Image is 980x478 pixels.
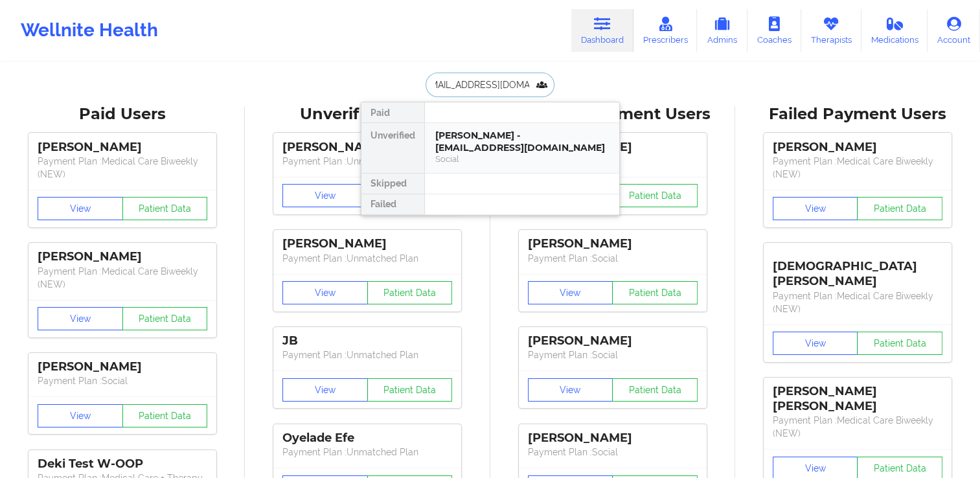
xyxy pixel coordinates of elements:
div: [PERSON_NAME] [528,236,698,251]
p: Payment Plan : Medical Care Biweekly (NEW) [38,265,207,291]
div: [PERSON_NAME] [PERSON_NAME] [773,384,942,414]
p: Payment Plan : Medical Care Biweekly (NEW) [773,155,942,181]
button: Patient Data [612,378,698,402]
button: View [282,281,368,304]
button: Patient Data [122,197,208,220]
div: [PERSON_NAME] [38,359,207,374]
a: Medications [861,9,928,52]
div: [PERSON_NAME] [528,334,698,348]
a: Coaches [747,9,801,52]
div: Paid [361,102,424,123]
div: Unverified Users [254,104,481,124]
button: Patient Data [612,184,698,207]
div: [PERSON_NAME] [773,140,942,155]
button: View [38,197,123,220]
p: Payment Plan : Medical Care Biweekly (NEW) [38,155,207,181]
button: View [528,281,613,304]
button: View [38,404,123,427]
div: Skipped [361,174,424,194]
div: [PERSON_NAME] [282,236,452,251]
div: [PERSON_NAME] [38,140,207,155]
button: View [773,197,858,220]
div: Unverified [361,123,424,174]
button: Patient Data [122,307,208,330]
div: Paid Users [9,104,236,124]
button: Patient Data [857,332,942,355]
button: Patient Data [857,197,942,220]
div: Deki Test W-OOP [38,457,207,472]
div: [PERSON_NAME] [528,431,698,446]
button: View [38,307,123,330]
div: Failed Payment Users [744,104,971,124]
p: Payment Plan : Social [528,252,698,265]
p: Payment Plan : Social [528,348,698,361]
a: Dashboard [571,9,633,52]
button: View [528,378,613,402]
button: View [282,378,368,402]
button: Patient Data [367,378,453,402]
div: [DEMOGRAPHIC_DATA][PERSON_NAME] [773,249,942,289]
div: [PERSON_NAME] [38,249,207,264]
a: Account [928,9,980,52]
div: [PERSON_NAME] - [EMAIL_ADDRESS][DOMAIN_NAME] [435,130,609,154]
div: Social [435,154,609,165]
a: Admins [697,9,747,52]
p: Payment Plan : Social [38,374,207,387]
p: Payment Plan : Unmatched Plan [282,348,452,361]
div: Failed [361,194,424,215]
a: Therapists [801,9,861,52]
div: Oyelade Efe [282,431,452,446]
button: Patient Data [367,281,453,304]
p: Payment Plan : Unmatched Plan [282,252,452,265]
p: Payment Plan : Medical Care Biweekly (NEW) [773,414,942,440]
button: Patient Data [612,281,698,304]
p: Payment Plan : Unmatched Plan [282,446,452,459]
p: Payment Plan : Medical Care Biweekly (NEW) [773,290,942,315]
a: Prescribers [633,9,698,52]
p: Payment Plan : Unmatched Plan [282,155,452,168]
button: View [282,184,368,207]
button: Patient Data [122,404,208,427]
div: [PERSON_NAME] [282,140,452,155]
button: View [773,332,858,355]
div: JB [282,334,452,348]
p: Payment Plan : Social [528,446,698,459]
